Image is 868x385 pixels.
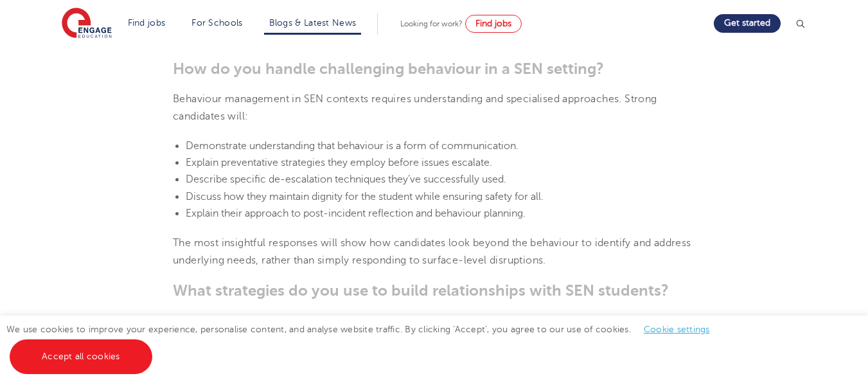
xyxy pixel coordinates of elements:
a: Find jobs [465,15,522,33]
a: Accept all cookies [10,339,152,374]
span: Describe specific de-escalation techniques they’ve successfully used. [186,174,506,185]
span: What strategies do you use to build relationships with SEN students? [173,282,669,300]
span: Demonstrate understanding that behaviour is a form of communication. [186,140,518,152]
a: Find jobs [128,18,166,28]
a: Get started [714,14,781,33]
span: Find jobs [475,19,511,28]
span: Explain preventative strategies they employ before issues escalate. [186,157,492,168]
span: How do you handle challenging behaviour in a SEN setting? [173,60,604,78]
span: Discuss how they maintain dignity for the student while ensuring safety for all. [186,191,544,202]
img: Engage Education [62,8,112,40]
span: We use cookies to improve your experience, personalise content, and analyse website traffic. By c... [6,325,723,361]
span: Looking for work? [400,19,463,28]
a: Cookie settings [644,325,710,334]
a: For Schools [191,18,242,28]
span: Explain their approach to post-incident reflection and behaviour planning. [186,208,526,219]
a: Blogs & Latest News [269,18,357,28]
span: The most insightful responses will show how candidates look beyond the behaviour to identify and ... [173,237,691,265]
span: Behaviour management in SEN contexts requires understanding and specialised approaches. Strong ca... [173,93,657,121]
